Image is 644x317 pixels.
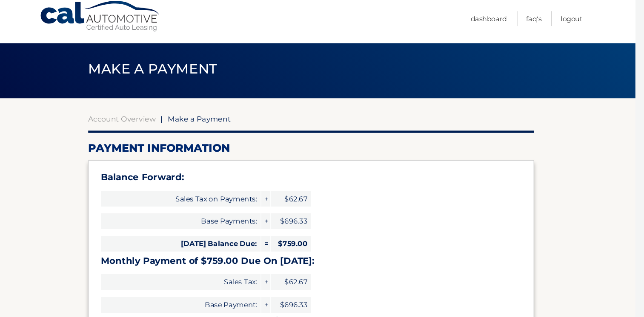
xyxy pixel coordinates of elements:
[124,249,521,260] h3: Monthly Payment of $759.00 Due On [DATE]:
[275,231,283,246] span: =
[124,231,275,246] span: [DATE] Balance Due:
[112,116,175,125] a: Account Overview
[284,189,322,204] span: $62.67
[284,210,322,225] span: $696.33
[124,267,275,282] span: Sales Tax:
[284,231,322,246] span: $759.00
[558,19,579,33] a: Logout
[275,189,283,204] span: +
[66,8,180,39] a: Cal Automotive
[284,289,322,304] span: $696.33
[124,289,275,304] span: Base Payment:
[124,170,521,181] h3: Balance Forward:
[180,116,182,125] span: |
[284,267,322,282] span: $62.67
[275,210,283,225] span: +
[187,116,246,125] span: Make a Payment
[473,19,507,33] a: Dashboard
[112,65,234,81] span: Make a Payment
[124,189,275,204] span: Sales Tax on Payments:
[124,210,275,225] span: Base Payments:
[275,267,283,282] span: +
[526,19,540,33] a: FAQ's
[275,289,283,304] span: +
[112,142,533,155] h2: Payment Information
